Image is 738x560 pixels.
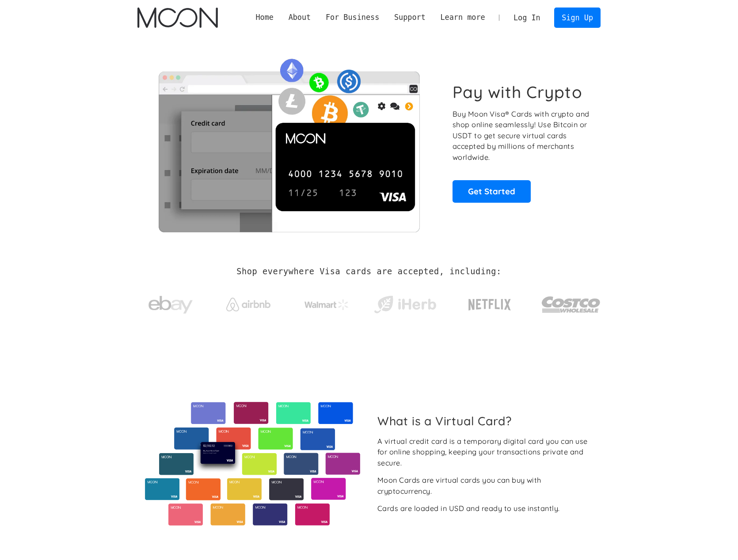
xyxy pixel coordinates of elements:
[453,109,591,163] p: Buy Moon Visa® Cards with crypto and shop online seamlessly! Use Bitcoin or USDT to get secure vi...
[372,284,438,321] a: iHerb
[377,475,593,496] div: Moon Cards are virtual cards you can buy with cryptocurrency.
[372,293,438,316] img: iHerb
[236,267,501,276] h2: Shop everywhere Visa cards are accepted, including:
[326,12,379,23] div: For Business
[541,279,601,325] a: Costco
[304,299,349,310] img: Walmart
[554,8,600,27] a: Sign Up
[541,288,601,321] img: Costco
[377,414,593,428] h2: What is a Virtual Card?
[216,289,282,316] a: Airbnb
[440,12,485,23] div: Learn more
[377,503,560,514] div: Cards are loaded in USD and ready to use instantly.
[144,402,361,526] img: Virtual cards from Moon
[148,291,193,319] img: ebay
[318,12,387,23] div: For Business
[226,298,270,311] img: Airbnb
[294,291,360,314] a: Walmart
[137,53,440,232] img: Moon Cards let you spend your crypto anywhere Visa is accepted.
[137,8,217,28] img: Moon Logo
[377,436,593,469] div: A virtual credit card is a temporary digital card you can use for online shopping, keeping your t...
[289,12,311,23] div: About
[137,8,217,28] a: home
[394,12,426,23] div: Support
[387,12,433,23] div: Support
[453,180,531,202] a: Get Started
[433,12,493,23] div: Learn more
[248,12,281,23] a: Home
[281,12,318,23] div: About
[468,294,512,316] img: Netflix
[450,285,529,320] a: Netflix
[506,8,548,27] a: Log In
[137,282,203,323] a: ebay
[453,82,582,102] h1: Pay with Crypto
